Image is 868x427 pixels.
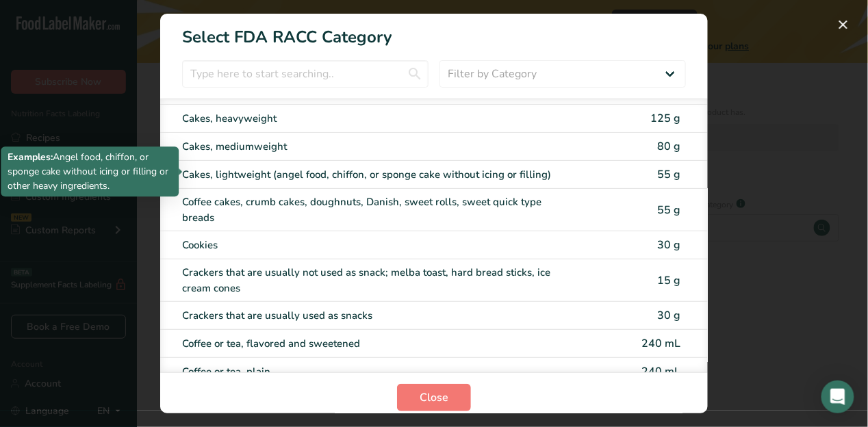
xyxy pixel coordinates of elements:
[657,237,680,253] span: 30 g
[160,14,708,49] h1: Select FDA RACC Category
[182,336,571,352] div: Coffee or tea, flavored and sweetened
[657,203,680,218] span: 55 g
[182,364,571,380] div: Coffee or tea, plain
[657,167,680,182] span: 55 g
[641,364,680,379] span: 240 mL
[182,237,571,253] div: Cookies
[657,308,680,323] span: 30 g
[8,151,53,164] b: Examples:
[8,151,172,194] p: Angel food, chiffon, or sponge cake without icing or filling or other heavy ingredients.
[182,308,571,324] div: Crackers that are usually used as snacks
[397,384,471,411] button: Close
[182,167,571,183] div: Cakes, lightweight (angel food, chiffon, or sponge cake without icing or filling)
[182,194,571,225] div: Coffee cakes, crumb cakes, doughnuts, Danish, sweet rolls, sweet quick type breads
[650,111,680,126] span: 125 g
[641,336,680,351] span: 240 mL
[657,139,680,154] span: 80 g
[657,273,680,288] span: 15 g
[182,139,571,155] div: Cakes, mediumweight
[420,389,448,406] span: Close
[182,111,571,127] div: Cakes, heavyweight
[821,380,854,413] div: Open Intercom Messenger
[182,265,571,296] div: Crackers that are usually not used as snack; melba toast, hard bread sticks, ice cream cones
[182,60,429,88] input: Type here to start searching..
